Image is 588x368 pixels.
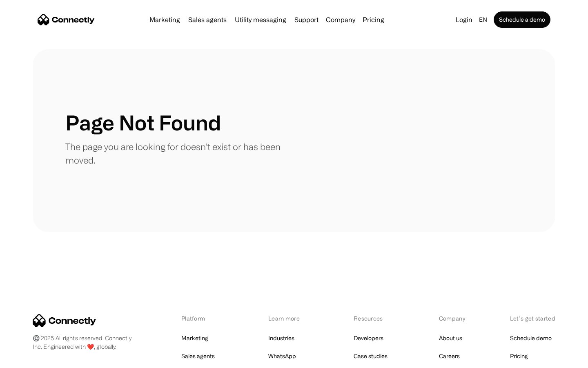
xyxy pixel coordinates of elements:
[359,16,388,23] a: Pricing
[232,16,290,23] a: Utility messaging
[8,353,49,365] aside: Language selected: English
[510,332,552,344] a: Schedule demo
[510,350,528,362] a: Pricing
[185,16,230,23] a: Sales agents
[268,332,294,344] a: Industries
[479,14,487,25] div: en
[65,110,221,135] h1: Page Not Found
[65,140,294,167] p: The page you are looking for doesn't exist or has been moved.
[326,14,355,25] div: Company
[494,11,550,28] a: Schedule a demo
[452,14,476,25] a: Login
[354,314,396,323] div: Resources
[439,350,460,362] a: Careers
[181,350,215,362] a: Sales agents
[439,332,462,344] a: About us
[354,332,383,344] a: Developers
[181,314,226,323] div: Platform
[181,332,208,344] a: Marketing
[291,16,322,23] a: Support
[146,16,183,23] a: Marketing
[268,350,296,362] a: WhatsApp
[439,314,468,323] div: Company
[268,314,311,323] div: Learn more
[16,354,49,365] ul: Language list
[510,314,555,323] div: Let’s get started
[354,350,388,362] a: Case studies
